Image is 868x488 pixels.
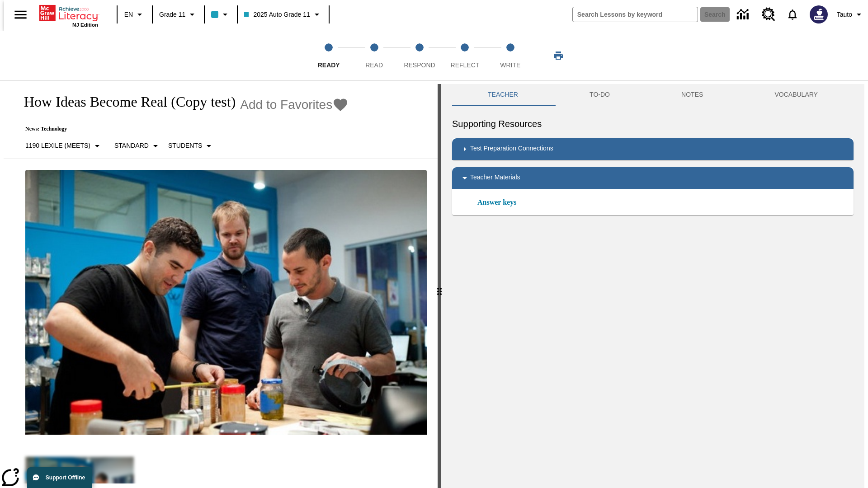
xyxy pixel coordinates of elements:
button: Support Offline [27,467,92,488]
p: Test Preparation Connections [470,144,553,155]
div: activity [441,84,864,488]
button: Respond step 3 of 5 [393,31,446,80]
span: Tauto [837,10,852,19]
span: 2025 Auto Grade 11 [244,10,310,19]
a: Notifications [781,3,804,26]
button: Teacher [452,84,554,106]
input: search field [573,7,698,22]
div: Home [39,3,98,28]
button: Write step 5 of 5 [484,31,537,80]
span: NJ Edition [72,22,98,28]
h1: How Ideas Become Real (Copy test) [14,94,236,110]
span: Respond [404,61,435,69]
button: Print [544,47,573,64]
span: Ready [318,61,340,69]
button: Add to Favorites - How Ideas Become Real (Copy test) [240,97,349,113]
button: Open side menu [7,1,34,28]
a: Resource Center, Will open in new tab [756,2,781,27]
button: Select Student [165,138,218,154]
p: Standard [114,141,149,150]
button: VOCABULARY [739,84,854,106]
span: EN [124,10,133,19]
span: Read [365,61,383,69]
p: Teacher Materials [470,173,520,183]
div: Press Enter or Spacebar and then press right and left arrow keys to move the slider [438,84,441,488]
button: Class color is light blue. Change class color [208,6,234,23]
p: News: Technology [14,126,349,132]
a: Data Center [731,2,756,27]
img: Quirky founder Ben Kaufman tests a new product with co-worker Gaz Brown and product inventor Jon ... [25,170,427,435]
p: Students [168,141,202,150]
button: NOTES [646,84,739,106]
div: Teacher Materials [452,167,854,189]
button: Class: 2025 Auto Grade 11, Select your class [241,6,325,23]
span: Reflect [451,61,480,69]
button: TO-DO [554,84,646,106]
button: Ready step 1 of 5 [302,31,355,80]
button: Reflect step 4 of 5 [439,31,491,80]
span: Write [500,61,520,69]
div: Test Preparation Connections [452,138,854,160]
span: Add to Favorites [240,98,332,112]
span: Grade 11 [159,10,185,19]
button: Grade: Grade 11, Select a grade [156,6,201,23]
a: Answer keys, Will open in new browser window or tab [477,197,516,208]
span: Support Offline [46,474,85,481]
h6: Supporting Resources [452,117,854,131]
button: Scaffolds, Standard [111,138,165,154]
button: Profile/Settings [833,6,868,23]
button: Read step 2 of 5 [348,31,400,80]
button: Select a new avatar [804,3,833,26]
p: 1190 Lexile (Meets) [25,141,90,150]
div: Instructional Panel Tabs [452,84,854,106]
button: Select Lexile, 1190 Lexile (Meets) [22,138,106,154]
button: Language: EN, Select a language [120,6,149,23]
div: reading [4,84,438,483]
img: Avatar [810,5,828,23]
